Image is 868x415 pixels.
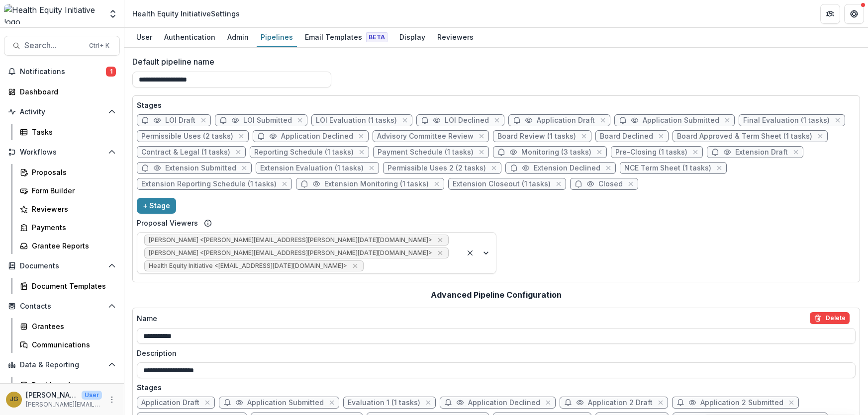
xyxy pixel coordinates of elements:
button: Open Data & Reporting [4,357,120,373]
div: Reviewers [433,30,478,44]
div: Payments [32,222,112,233]
span: Extension Reporting Schedule (1 tasks) [141,180,277,188]
span: Contract & Legal (1 tasks) [141,148,230,157]
nav: breadcrumb [128,6,244,21]
button: close [656,398,666,408]
button: close [579,131,589,141]
span: Workflows [20,148,104,157]
div: Remove Health Equity Initiative <healthequity@ascension.org> [350,261,360,271]
span: LOI Draft [165,116,195,125]
p: [PERSON_NAME][EMAIL_ADDRESS][PERSON_NAME][DATE][DOMAIN_NAME] [26,400,102,409]
div: User [132,30,156,44]
span: Contacts [20,302,104,311]
span: Extension Draft [735,148,788,157]
span: Application Submitted [643,116,719,125]
span: Application Draft [141,399,199,407]
a: Authentication [160,28,219,47]
a: Email Templates Beta [301,28,391,47]
a: Admin [223,28,253,47]
span: Pre-Closing (1 tasks) [615,148,687,157]
span: NCE Term Sheet (1 tasks) [624,164,711,172]
button: close [357,147,367,157]
p: Stages [137,382,856,393]
a: Proposals [16,164,120,180]
button: delete [810,312,850,324]
div: Grantees [32,321,112,332]
span: Documents [20,262,104,270]
span: Final Evaluation (1 tasks) [743,116,830,125]
button: close [432,179,442,189]
button: close [722,115,732,125]
span: LOI Evaluation (1 tasks) [316,116,397,125]
button: close [656,131,666,141]
button: Partners [820,4,840,24]
span: Permissible Uses (2 tasks) [141,132,233,141]
button: close [594,147,604,157]
span: Notifications [20,68,106,76]
span: Closed [598,180,623,188]
a: User [132,28,156,47]
button: close [367,163,377,173]
span: Health Equity Initiative <[EMAIL_ADDRESS][DATE][DOMAIN_NAME]> [149,262,347,269]
span: Extension Monitoring (1 tasks) [324,180,429,188]
div: Admin [223,30,253,44]
span: Board Review (1 tasks) [497,132,576,141]
button: Open Contacts [4,298,120,314]
span: Board Declined [600,132,653,141]
button: close [327,398,337,408]
span: Activity [20,108,104,116]
div: Dashboard [32,380,112,390]
button: close [833,115,843,125]
button: close [786,398,796,408]
button: close [295,115,305,125]
button: Notifications1 [4,64,120,80]
button: close [543,398,553,408]
span: Application Declined [281,132,353,141]
button: + Stage [137,198,176,214]
span: Beta [366,32,387,42]
a: Reviewers [433,28,478,47]
button: close [477,147,486,157]
span: Payment Schedule (1 tasks) [378,148,474,157]
h2: Advanced Pipeline Configuration [431,290,562,300]
button: close [791,147,801,157]
button: close [280,179,289,189]
div: Form Builder [32,185,112,196]
div: Reviewers [32,204,112,214]
span: Reporting Schedule (1 tasks) [254,148,354,157]
div: Document Templates [32,281,112,291]
button: close [489,163,499,173]
a: Pipelines [257,28,297,47]
span: Extension Evaluation (1 tasks) [260,164,364,172]
button: close [477,131,486,141]
span: Extension Submitted [165,164,236,172]
span: Application Draft [537,116,595,125]
a: Display [395,28,429,47]
a: Grantee Reports [16,238,120,254]
div: Jenna Grant [10,396,18,403]
span: Board Approved & Term Sheet (1 tasks) [677,132,812,141]
span: Search... [24,41,83,50]
span: Permissible Uses 2 (2 tasks) [387,164,486,172]
button: Open entity switcher [106,4,120,24]
span: Data & Reporting [20,361,104,369]
a: Reviewers [16,201,120,217]
p: User [82,391,102,400]
button: close [714,163,724,173]
label: Proposal Viewers [137,218,198,228]
a: Form Builder [16,182,120,199]
a: Payments [16,219,120,236]
span: Application 2 Submitted [700,399,783,407]
button: Get Help [844,4,864,24]
button: close [690,147,700,157]
div: Dashboard [20,86,112,97]
button: close [356,131,366,141]
button: close [492,115,502,125]
button: close [400,115,410,125]
div: Pipelines [257,30,297,44]
span: Monitoring (3 tasks) [521,148,591,157]
button: close [603,163,613,173]
span: Application Declined [468,399,540,407]
button: Search... [4,36,120,56]
a: Tasks [16,124,120,140]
